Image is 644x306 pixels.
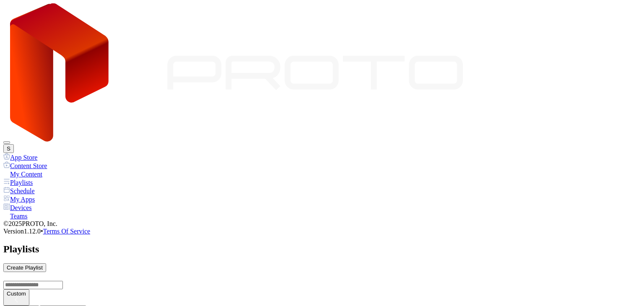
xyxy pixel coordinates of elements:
span: Version 1.12.0 • [3,228,43,235]
div: Create Playlist [7,265,43,271]
a: Content Store [3,161,641,170]
a: My Content [3,170,641,178]
button: Custom [3,289,29,306]
a: Terms Of Service [43,228,91,235]
a: Playlists [3,178,641,187]
a: Devices [3,203,641,212]
a: Teams [3,212,641,220]
div: Custom [7,290,26,297]
a: Schedule [3,187,641,195]
h2: Playlists [3,244,641,255]
button: Create Playlist [3,263,46,272]
button: S [3,144,14,153]
a: App Store [3,153,641,161]
a: My Apps [3,195,641,203]
div: © 2025 PROTO, Inc. [3,220,641,228]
